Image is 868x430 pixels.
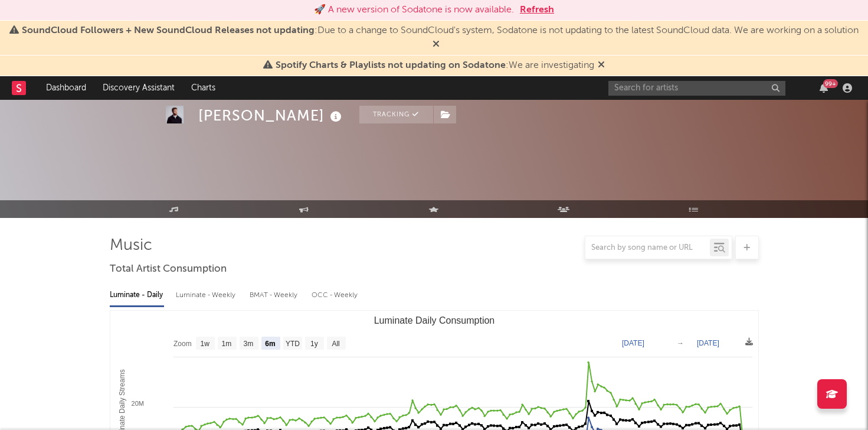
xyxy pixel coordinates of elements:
div: [PERSON_NAME] [198,106,345,125]
span: : We are investigating [276,61,594,70]
text: → [677,339,684,347]
span: Spotify Charts & Playlists not updating on Sodatone [276,61,506,70]
text: 6m [265,340,275,348]
text: Luminate Daily Consumption [374,315,494,325]
button: Refresh [520,3,554,17]
div: 🚀 A new version of Sodatone is now available. [314,3,514,17]
text: All [332,340,339,348]
div: 99 + [823,79,838,88]
button: 99+ [820,83,828,93]
a: Dashboard [38,76,94,100]
div: BMAT - Weekly [250,285,300,305]
span: Dismiss [598,61,605,70]
span: SoundCloud Followers + New SoundCloud Releases not updating [22,26,315,35]
text: Zoom [173,340,192,348]
text: 1m [221,340,231,348]
text: 1w [200,340,209,348]
a: Charts [183,76,224,100]
text: 20M [131,400,143,407]
input: Search by song name or URL [585,243,710,253]
text: [DATE] [697,339,719,347]
a: Discovery Assistant [94,76,183,100]
div: Luminate - Weekly [176,285,238,305]
span: : Due to a change to SoundCloud's system, Sodatone is not updating to the latest SoundCloud data.... [22,26,859,35]
div: OCC - Weekly [312,285,359,305]
text: 1y [310,340,318,348]
text: [DATE] [622,339,644,347]
button: Tracking [359,106,433,123]
text: 3m [243,340,253,348]
span: Total Artist Consumption [110,262,227,276]
div: Luminate - Daily [110,285,164,305]
text: YTD [285,340,299,348]
span: Dismiss [433,40,440,50]
input: Search for artists [608,81,785,96]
